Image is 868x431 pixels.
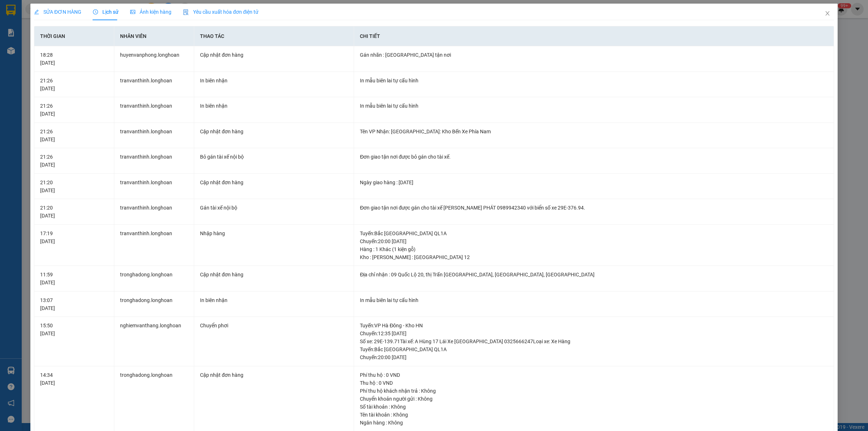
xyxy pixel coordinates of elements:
div: 18:28 [DATE] [40,51,108,67]
span: Ảnh kiện hàng [130,9,171,15]
div: Cập nhật đơn hàng [200,178,348,186]
div: 21:26 [DATE] [40,102,108,118]
div: In mẫu biên lai tự cấu hình [360,296,828,304]
div: Hàng : 1 Khác (1 kiện gỗ) [360,245,828,253]
div: 21:26 [DATE] [40,128,108,143]
div: Tuyến : Bắc [GEOGRAPHIC_DATA] QL1A Chuyến: 20:00 [DATE] [360,345,828,361]
td: tranvanthinh.longhoan [114,72,194,98]
td: tranvanthinh.longhoan [114,174,194,199]
div: Tên VP Nhận: [GEOGRAPHIC_DATA]: Kho Bến Xe Phía Nam [360,128,828,135]
div: In biên nhận [200,296,348,304]
div: 21:20 [DATE] [40,178,108,194]
div: 21:20 [DATE] [40,204,108,220]
th: Nhân viên [114,26,194,46]
div: Ngân hàng : Không [360,419,828,427]
div: Số tài khoản : Không [360,403,828,411]
div: In mẫu biên lai tự cấu hình [360,102,828,110]
td: tranvanthinh.longhoan [114,199,194,225]
div: Chuyển phơi [200,322,348,329]
td: huyenvanphong.longhoan [114,46,194,72]
button: Close [817,4,838,24]
th: Thời gian [34,26,114,46]
div: Gán nhãn : [GEOGRAPHIC_DATA] tận nơi [360,51,828,59]
div: Phí thu hộ : 0 VND [360,371,828,379]
span: SỬA ĐƠN HÀNG [34,9,81,15]
td: tranvanthinh.longhoan [114,225,194,266]
span: picture [130,9,135,14]
td: tronghadong.longhoan [114,266,194,292]
div: 14:34 [DATE] [40,371,108,387]
span: clock-circle [93,9,98,14]
div: In biên nhận [200,77,348,85]
div: 11:59 [DATE] [40,271,108,286]
div: 15:50 [DATE] [40,322,108,337]
div: 17:19 [DATE] [40,229,108,245]
div: Gán tài xế nội bộ [200,204,348,212]
div: Cập nhật đơn hàng [200,51,348,59]
div: Nhập hàng [200,229,348,237]
th: Thao tác [194,26,354,46]
div: Cập nhật đơn hàng [200,371,348,379]
div: Ngày giao hàng : [DATE] [360,178,828,186]
span: Yêu cầu xuất hóa đơn điện tử [183,9,259,15]
div: Chuyển khoản người gửi : Không [360,395,828,403]
span: Lịch sử [93,9,119,15]
td: tranvanthinh.longhoan [114,97,194,123]
div: Tuyến : Bắc [GEOGRAPHIC_DATA] QL1A Chuyến: 20:00 [DATE] [360,229,828,245]
div: 21:26 [DATE] [40,77,108,92]
td: tranvanthinh.longhoan [114,123,194,148]
td: tronghadong.longhoan [114,292,194,317]
div: Địa chỉ nhận : 09 Quốc Lộ 20, thị Trấn [GEOGRAPHIC_DATA], [GEOGRAPHIC_DATA], [GEOGRAPHIC_DATA] [360,271,828,279]
div: In biên nhận [200,102,348,110]
div: Kho : [PERSON_NAME] : [GEOGRAPHIC_DATA] 12 [360,253,828,261]
div: 21:26 [DATE] [40,153,108,169]
span: close [825,10,830,16]
div: In mẫu biên lai tự cấu hình [360,77,828,85]
div: Bỏ gán tài xế nội bộ [200,153,348,161]
td: tranvanthinh.longhoan [114,148,194,174]
div: 13:07 [DATE] [40,296,108,312]
div: Phí thu hộ khách nhận trả : Không [360,387,828,395]
div: Đơn giao tận nơi được bỏ gán cho tài xế. [360,153,828,161]
td: nghiemvanthang.longhoan [114,317,194,366]
div: Tuyến : VP Hà Đông - Kho HN Chuyến: 12:35 [DATE] Số xe: 29E-139.71 Tài xế: A Hùng 17 Lái Xe [GEOG... [360,322,828,345]
div: Thu hộ : 0 VND [360,379,828,387]
th: Chi tiết [354,26,834,46]
div: Tên tài khoản : Không [360,411,828,419]
span: edit [34,9,39,14]
div: Cập nhật đơn hàng [200,128,348,135]
img: icon [183,9,189,15]
div: Đơn giao tận nơi được gán cho tài xế [PERSON_NAME] PHÁT 0989942340 với biển số xe 29E-376.94. [360,204,828,212]
div: Cập nhật đơn hàng [200,271,348,279]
